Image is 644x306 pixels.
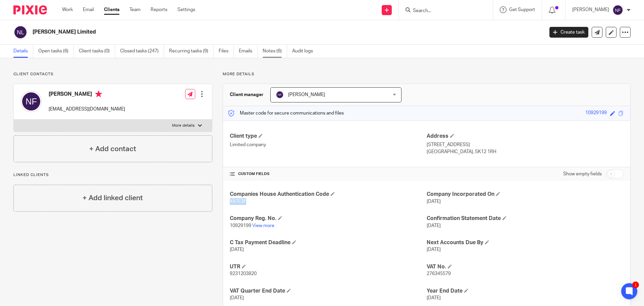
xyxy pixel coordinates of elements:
i: Primary [95,91,102,97]
p: [GEOGRAPHIC_DATA], SK12 1RH [427,148,624,155]
a: Notes (6) [263,45,287,58]
p: Master code for secure communications and files [228,110,344,117]
a: Clients [104,6,119,13]
h4: [PERSON_NAME] [49,91,125,99]
a: Reports [151,6,167,13]
a: Client tasks (0) [79,45,115,58]
span: [DATE] [427,223,441,228]
img: Pixie [13,5,47,14]
p: Linked clients [13,172,212,178]
a: Open tasks (6) [38,45,74,58]
h4: Address [427,133,624,140]
span: [DATE] [230,247,244,252]
a: Details [13,45,33,58]
a: Create task [549,27,588,38]
label: Show empty fields [563,171,602,177]
a: Settings [177,6,195,13]
h4: Company Incorporated On [427,191,624,198]
h4: Year End Date [427,288,624,295]
a: View more [252,223,274,228]
span: [DATE] [427,247,441,252]
img: svg%3E [20,91,42,112]
input: Search [412,8,473,14]
h4: Client type [230,133,427,140]
p: [STREET_ADDRESS] [427,141,624,148]
h4: Companies House Authentication Code [230,191,427,198]
p: Client contacts [13,72,212,77]
h4: C Tax Payment Deadline [230,239,427,246]
span: X97E3F [230,199,246,204]
p: Limited company [230,141,427,148]
span: 9231203820 [230,271,257,276]
h4: + Add contact [89,144,136,154]
h3: Client manager [230,91,264,98]
h4: Company Reg. No. [230,215,427,222]
h4: Confirmation Statement Date [427,215,624,222]
span: [DATE] [427,199,441,204]
h4: CUSTOM FIELDS [230,171,427,177]
span: Get Support [509,7,535,12]
p: More details [172,123,195,128]
span: 10929199 [230,223,251,228]
div: 1 [632,281,639,288]
h2: [PERSON_NAME] Limited [33,29,438,36]
h4: + Add linked client [83,193,143,203]
a: Recurring tasks (9) [169,45,214,58]
p: More details [223,72,631,77]
a: Audit logs [292,45,318,58]
span: [DATE] [230,296,244,300]
p: [PERSON_NAME] [572,6,609,13]
span: 276345579 [427,271,451,276]
img: svg%3E [276,91,284,99]
div: 10929199 [585,110,607,117]
a: Files [219,45,234,58]
h4: UTR [230,263,427,270]
a: Work [62,6,73,13]
span: [PERSON_NAME] [288,92,325,97]
a: Emails [239,45,258,58]
img: svg%3E [13,25,28,39]
img: svg%3E [612,5,623,15]
h4: VAT No. [427,263,624,270]
h4: Next Accounts Due By [427,239,624,246]
a: Closed tasks (247) [120,45,164,58]
a: Team [129,6,141,13]
p: [EMAIL_ADDRESS][DOMAIN_NAME] [49,106,125,113]
span: [DATE] [427,296,441,300]
h4: VAT Quarter End Date [230,288,427,295]
a: Email [83,6,94,13]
